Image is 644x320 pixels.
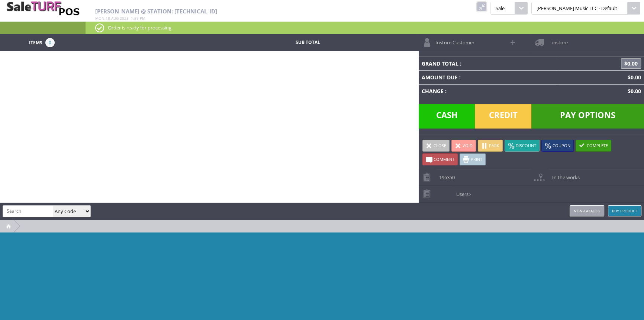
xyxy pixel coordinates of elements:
[432,34,474,46] span: Instore Customer
[548,34,567,46] span: instore
[625,74,641,81] span: $0.00
[3,206,53,216] input: Search
[470,191,471,197] span: -
[531,2,628,15] span: [PERSON_NAME] Music LLC - Default
[29,38,42,46] span: Items
[106,16,110,21] span: 18
[111,16,119,21] span: Aug
[419,70,559,84] td: Amount Due :
[419,84,559,98] td: Change :
[419,104,475,129] span: Cash
[95,8,417,15] h2: [PERSON_NAME] @ Station: [TECHNICAL_ID]
[608,205,641,216] a: Buy Product
[140,16,145,21] span: pm
[453,186,471,197] span: Users:
[541,140,574,152] a: Coupon
[134,16,139,21] span: 59
[505,140,540,152] a: Discount
[478,140,503,152] a: Park
[435,169,455,181] span: 196350
[548,169,579,181] span: In the works
[95,23,634,32] p: Order is ready for processing.
[131,16,133,21] span: 1
[120,16,129,21] span: 2025
[531,104,644,129] span: Pay Options
[419,57,559,70] td: Grand Total :
[475,104,531,129] span: Credit
[621,58,641,69] span: $0.00
[576,140,611,152] a: Complete
[422,140,450,152] a: Close
[434,156,454,162] span: Comment
[570,205,604,216] a: Non-catalog
[460,153,486,165] a: Print
[451,140,476,152] a: Void
[251,38,364,47] td: Sub Total
[625,88,641,95] span: $0.00
[95,16,145,21] span: , :
[95,16,104,21] span: Mon
[490,2,515,15] span: Sale
[45,38,55,47] span: 0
